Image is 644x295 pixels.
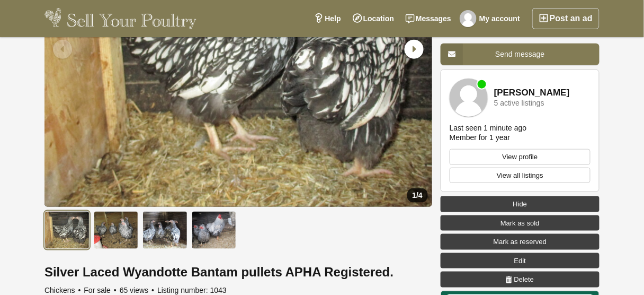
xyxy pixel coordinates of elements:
div: 5 active listings [494,99,544,107]
a: Send message [441,44,600,65]
span: Send message [495,50,544,58]
span: 4 [418,191,423,199]
span: Chickens [44,287,82,295]
span: Delete [514,274,534,285]
img: Sell Your Poultry [44,8,196,29]
img: Carol Connor [450,79,488,117]
h1: Silver Laced Wyandotte Bantam pullets APHA Registered. [44,265,432,279]
img: Silver Laced Wyandotte Bantam pullets APHA Registered. - 1 [44,211,90,249]
a: Location [347,8,400,29]
a: View all listings [450,168,591,184]
div: Last seen 1 minute ago [450,123,527,133]
div: Previous slide [50,36,77,63]
div: Member is online [478,80,486,89]
a: Edit [441,253,600,269]
span: Edit [514,256,526,266]
a: Post an ad [532,8,600,29]
span: 65 views [120,287,155,295]
span: 1 [413,191,417,199]
a: Mark as reserved [441,234,600,250]
a: Hide [441,196,600,212]
img: Silver Laced Wyandotte Bantam pullets APHA Registered. - 3 [142,211,187,249]
a: Mark as sold [441,215,600,231]
a: View profile [450,149,591,165]
img: Silver Laced Wyandotte Bantam pullets APHA Registered. - 2 [94,211,139,249]
a: Delete [441,272,600,288]
span: Listing number: 1043 [157,287,227,295]
div: Member for 1 year [450,133,510,142]
div: / [407,188,428,203]
img: Carol Connor [460,10,477,27]
a: Messages [400,8,457,29]
img: Silver Laced Wyandotte Bantam pullets APHA Registered. - 4 [192,211,237,249]
a: Help [308,8,346,29]
span: For sale [84,287,117,295]
div: Next slide [399,36,427,63]
a: My account [457,8,526,29]
a: [PERSON_NAME] [494,88,570,98]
